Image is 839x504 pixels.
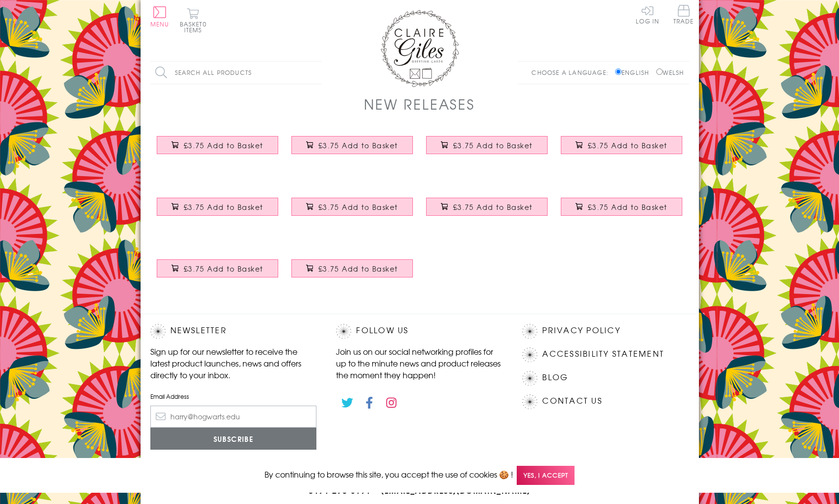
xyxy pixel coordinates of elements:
[150,428,317,450] input: Subscribe
[336,324,503,339] h2: Follow Us
[426,136,548,154] button: £3.75 Add to Basket
[150,129,285,171] a: Birthday Card, Age 18 - Pink Circle, Happy 18th Birthday, Embellished with pompoms £3.75 Add to B...
[542,347,664,361] a: Accessibility Statement
[150,345,317,381] p: Sign up for our newsletter to receive the latest product launches, news and offers directly to yo...
[554,129,689,171] a: Birthday Card, Age 40 - Starburst, Happy 40th Birthday, Embellished with pompoms £3.75 Add to Basket
[542,394,602,408] a: Contact Us
[150,20,169,28] span: Menu
[150,392,317,401] label: Email Address
[453,140,533,150] span: £3.75 Add to Basket
[285,252,420,294] a: Birthday Card, Age 100 - Petal, Happy 100th Birthday, Embellished with pompoms £3.75 Add to Basket
[184,202,264,212] span: £3.75 Add to Basket
[615,68,654,77] label: English
[561,198,682,216] button: £3.75 Add to Basket
[157,136,278,154] button: £3.75 Add to Basket
[336,345,503,381] p: Join us on our social networking profiles for up to the minute news and product releases the mome...
[150,6,169,27] button: Menu
[312,62,322,84] input: Search
[542,324,620,337] a: Privacy Policy
[150,62,322,84] input: Search all products
[285,190,420,232] a: Birthday Card, Age 60 - Sunshine, Happy 60th Birthday, Embellished with pompoms £3.75 Add to Basket
[150,252,285,294] a: Birthday Card, Age 90 - Starburst, Happy 90th Birthday, Embellished with pompoms £3.75 Add to Basket
[636,5,659,24] a: Log In
[381,10,459,87] img: Claire Giles Greetings Cards
[531,68,613,77] p: Choose a language:
[517,466,575,485] span: Yes, I accept
[656,69,663,75] input: Welsh
[615,69,622,75] input: English
[184,140,264,150] span: £3.75 Add to Basket
[542,371,568,384] a: Blog
[364,94,475,114] h1: New Releases
[318,202,398,212] span: £3.75 Add to Basket
[588,202,668,212] span: £3.75 Add to Basket
[285,129,420,171] a: Birthday Card, Age 21 - Blue Circle, Happy 21st Birthday, Embellished with pompoms £3.75 Add to B...
[318,264,398,274] span: £3.75 Add to Basket
[673,5,694,26] a: Trade
[180,8,207,33] button: Basket0 items
[157,198,278,216] button: £3.75 Add to Basket
[656,68,684,77] label: Welsh
[150,324,317,339] h2: Newsletter
[588,140,668,150] span: £3.75 Add to Basket
[561,136,682,154] button: £3.75 Add to Basket
[453,202,533,212] span: £3.75 Add to Basket
[554,190,689,232] a: Birthday Card, Age 80 - Wheel, Happy 80th Birthday, Embellished with pompoms £3.75 Add to Basket
[420,129,554,171] a: Birthday Card, Age 30 - Flowers, Happy 30th Birthday, Embellished with pompoms £3.75 Add to Basket
[420,190,554,232] a: Birthday Card, Age 70 - Flower Power, Happy 70th Birthday, Embellished with pompoms £3.75 Add to ...
[291,198,413,216] button: £3.75 Add to Basket
[150,190,285,232] a: Birthday Card, Age 50 - Chequers, Happy 50th Birthday, Embellished with pompoms £3.75 Add to Basket
[184,264,264,274] span: £3.75 Add to Basket
[157,259,278,277] button: £3.75 Add to Basket
[318,140,398,150] span: £3.75 Add to Basket
[184,20,207,34] span: 0 items
[291,136,413,154] button: £3.75 Add to Basket
[150,406,317,428] input: harry@hogwarts.edu
[426,198,548,216] button: £3.75 Add to Basket
[673,5,694,24] span: Trade
[291,259,413,277] button: £3.75 Add to Basket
